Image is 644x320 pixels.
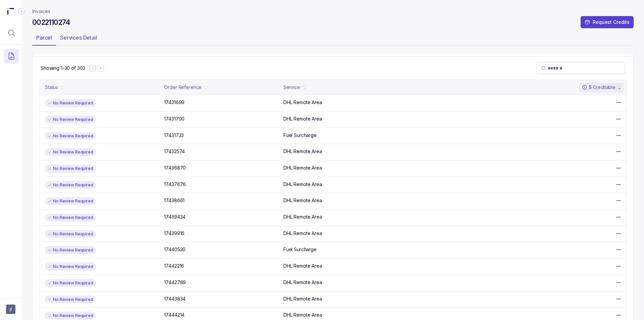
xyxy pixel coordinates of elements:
p: DHL Remote Area [283,279,322,286]
p: Fuel Surcharge [283,246,317,253]
div: Remaining page entries [41,65,85,72]
p: DHL Remote Area [283,312,322,318]
p: Parcel [36,34,52,42]
a: Invoices [32,8,50,15]
div: No Review Required [45,263,96,271]
p: — [616,165,621,171]
p: — [616,214,621,220]
p: DHL Remote Area [283,116,322,122]
p: 17442789 [164,279,186,286]
div: No Review Required [45,148,96,156]
button: Request Credits [581,16,634,28]
div: Order Reference [164,84,202,91]
p: — [616,197,621,204]
p: DHL Remote Area [283,99,322,106]
p: 17440530 [164,246,185,253]
p: — [616,263,621,269]
p: DHL Remote Area [283,295,322,302]
div: No Review Required [45,132,96,140]
div: No Review Required [45,279,96,287]
button: Next Page [97,65,104,72]
p: Request Credits [593,19,630,26]
p: — [616,116,621,122]
div: Service [283,84,300,91]
button: Menu Icon Button DocumentTextIcon [4,49,19,63]
div: No Review Required [45,312,96,320]
div: No Review Required [45,230,96,238]
div: No Review Required [45,295,96,304]
p: — [616,181,621,188]
p: — [616,99,621,106]
h4: 0022110274 [32,18,70,27]
div: No Review Required [45,116,96,124]
p: DHL Remote Area [283,263,322,269]
p: — [616,312,621,318]
p: 17438661 [164,197,184,204]
li: Tab Services Detail [56,32,101,46]
p: DHL Remote Area [283,230,322,237]
p: DHL Remote Area [283,148,322,155]
p: DHL Remote Area [283,181,322,188]
p: 17432574 [164,148,185,155]
div: No Review Required [45,165,96,173]
div: No Review Required [45,214,96,222]
p: DHL Remote Area [283,197,322,204]
p: — [616,295,621,302]
div: Collapse Icon [17,7,25,15]
div: No Review Required [45,197,96,205]
p: 17442216 [164,263,184,269]
button: User initials [6,305,15,314]
p: 17431699 [164,99,184,106]
ul: Tab Group [32,32,634,46]
p: 17439434 [164,214,185,220]
p: Showing 1-30 of 303 [41,65,85,72]
p: 17444214 [164,312,184,318]
p: DHL Remote Area [283,214,322,220]
p: 17437676 [164,181,186,188]
div: No Review Required [45,99,96,107]
p: — [616,132,621,139]
li: Tab Parcel [32,32,56,46]
div: Status [45,84,58,91]
p: — [616,148,621,155]
div: No Review Required [45,246,96,254]
button: Menu Icon Button MagnifyingGlassIcon [4,26,19,40]
p: Services Detail [60,34,97,42]
p: — [616,230,621,237]
p: — [616,279,621,286]
p: 17439916 [164,230,184,237]
p: 17443834 [164,295,185,302]
p: 17431733 [164,132,184,139]
nav: breadcrumb [32,8,50,15]
p: Fuel Surcharge [283,132,317,139]
div: $ Creditable [582,84,615,91]
p: 17431700 [164,116,184,122]
div: No Review Required [45,181,96,189]
p: 17436870 [164,165,186,171]
p: — [616,246,621,253]
p: DHL Remote Area [283,165,322,171]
